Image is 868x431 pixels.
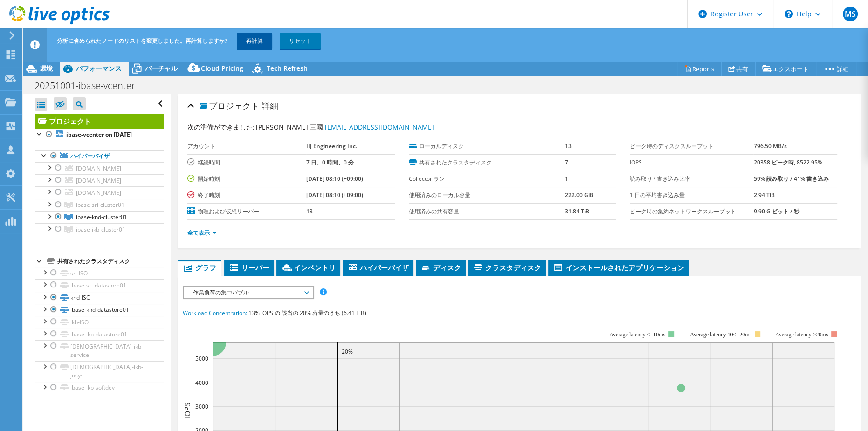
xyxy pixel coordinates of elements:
b: 7 [565,158,568,166]
span: インストールされたアプリケーション [553,263,684,272]
span: 詳細 [262,100,278,111]
text: 3000 [195,403,208,410]
a: sri-ISO [35,267,164,279]
a: ハイパーバイザ [35,150,164,162]
a: ibase-ikb-datastore01 [35,328,164,340]
label: ピーク時の集約ネットワークスループット [630,207,753,216]
a: [EMAIL_ADDRESS][DOMAIN_NAME] [325,123,434,131]
text: 5000 [195,355,208,363]
a: ibase-ikb-softdev [35,382,164,394]
b: [DATE] 08:10 (+09:00) [306,175,363,183]
a: [DOMAIN_NAME] [35,186,164,198]
span: ibase-sri-cluster01 [76,201,124,209]
label: 使用済みの共有容量 [409,207,565,216]
a: 再計算 [237,33,272,49]
svg: \n [785,10,793,18]
span: 分析に含められたノードのリストを変更しました。再計算しますか? [57,37,227,45]
span: サーバー [229,263,269,272]
b: ibase-vcenter on [DATE] [66,130,132,138]
text: 4000 [195,379,208,387]
a: ibase-ikb-cluster01 [35,223,164,235]
label: 開始時刻 [187,174,306,184]
a: Reports [677,62,722,76]
text: 20% [342,348,353,356]
span: ハイパーバイザ [347,263,409,272]
label: 次の準備ができました: [187,123,255,131]
b: 222.00 GiB [565,191,593,199]
span: Workload Concentration: [183,309,247,317]
b: 796.50 MB/s [753,142,786,150]
a: ikb-ISO [35,316,164,328]
span: 13% IOPS の 該当の 20% 容量のうち (6.41 TiB) [248,309,366,317]
a: ibase-vcenter on [DATE] [35,129,164,141]
a: ibase-sri-datastore01 [35,279,164,291]
b: IIJ Engineering Inc. [306,142,357,150]
label: 終了時刻 [187,191,306,200]
span: ibase-knd-cluster01 [76,213,127,221]
span: プロジェクト [200,102,259,111]
span: 作業負荷の集中バブル [188,287,308,298]
text: IOPS [182,402,193,418]
a: 共有 [721,62,756,76]
span: クラスタディスク [473,263,541,272]
span: バーチャル [145,64,178,73]
a: [DEMOGRAPHIC_DATA]-ikb-josys [35,361,164,382]
b: 1 [565,175,568,183]
label: アカウント [187,142,306,151]
b: 20358 ピーク時, 8522 95% [753,158,822,166]
tspan: Average latency <=10ms [609,331,665,338]
text: Average latency >20ms [775,331,828,338]
label: 共有されたクラスタディスク [409,158,565,167]
a: 詳細 [816,62,856,76]
a: ibase-knd-datastore01 [35,304,164,316]
a: knd-ISO [35,292,164,304]
label: 使用済みのローカル容量 [409,191,565,200]
a: [DOMAIN_NAME] [35,162,164,174]
span: グラフ [183,263,216,272]
label: ピーク時のディスクスループット [630,142,753,151]
label: 1 日の平均書き込み量 [630,191,753,200]
b: 7 日、0 時間、0 分 [306,158,354,166]
b: 9.90 G ビット / 秒 [753,207,799,215]
label: ローカルディスク [409,142,565,151]
label: 読み取り / 書き込み比率 [630,174,753,184]
b: 31.84 TiB [565,207,589,215]
span: ディスク [420,263,461,272]
span: Tech Refresh [267,64,308,73]
span: [DOMAIN_NAME] [76,177,121,185]
span: インベントリ [281,263,336,272]
b: 13 [306,207,313,215]
a: プロジェクト [35,114,164,129]
label: Collector ラン [409,174,565,184]
span: Cloud Pricing [201,64,243,73]
a: リセット [280,33,321,49]
a: 全て表示 [187,229,217,237]
span: [DOMAIN_NAME] [76,164,121,172]
label: 物理および仮想サーバー [187,207,306,216]
div: 共有されたクラスタディスク [57,256,164,267]
a: エクスポート [755,62,816,76]
span: 環境 [40,64,53,73]
span: [PERSON_NAME] 三國, [256,123,434,131]
span: パフォーマンス [76,64,122,73]
span: [DOMAIN_NAME] [76,189,121,197]
h1: 20251001-ibase-vcenter [30,81,150,91]
b: 2.94 TiB [753,191,774,199]
label: IOPS [630,158,753,167]
label: 継続時間 [187,158,306,167]
b: [DATE] 08:10 (+09:00) [306,191,363,199]
span: ibase-ikb-cluster01 [76,226,125,233]
a: ibase-sri-cluster01 [35,199,164,211]
a: [DOMAIN_NAME] [35,174,164,186]
a: [DEMOGRAPHIC_DATA]-ikb-service [35,340,164,361]
b: 59% 読み取り / 41% 書き込み [753,175,828,183]
a: ibase-knd-cluster01 [35,211,164,223]
tspan: Average latency 10<=20ms [690,331,751,338]
b: 13 [565,142,572,150]
span: MS [843,7,858,21]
